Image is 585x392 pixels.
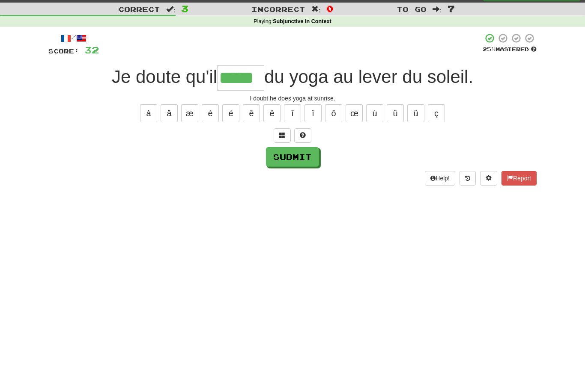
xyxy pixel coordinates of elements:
[48,47,79,55] span: Score:
[326,3,334,14] span: 0
[397,5,427,13] span: To go
[433,6,442,13] span: :
[387,104,404,122] button: û
[483,46,537,53] div: Mastered
[325,104,342,122] button: ô
[425,171,455,186] button: Help!
[251,5,305,13] span: Incorrect
[243,104,260,122] button: ê
[84,44,99,55] span: 32
[112,67,217,87] span: Je doute qu'il
[274,128,291,143] button: Switch sentence to multiple choice alt+p
[311,6,321,13] span: :
[48,33,99,44] div: /
[263,104,281,122] button: ë
[166,6,176,13] span: :
[264,67,473,87] span: du yoga au lever du soleil.
[460,171,476,186] button: Round history (alt+y)
[273,18,331,24] strong: Subjunctive in Context
[366,104,383,122] button: ù
[181,104,198,122] button: æ
[266,147,319,167] button: Submit
[407,104,424,122] button: ü
[304,104,322,122] button: ï
[118,5,160,13] span: Correct
[428,104,445,122] button: ç
[181,3,188,14] span: 3
[294,128,311,143] button: Single letter hint - you only get 1 per sentence and score half the points! alt+h
[284,104,301,122] button: î
[222,104,239,122] button: é
[202,104,219,122] button: è
[448,3,455,14] span: 7
[161,104,178,122] button: â
[48,94,537,103] div: I doubt he does yoga at sunrise.
[483,46,495,53] span: 25 %
[140,104,157,122] button: à
[501,171,537,186] button: Report
[346,104,363,122] button: œ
